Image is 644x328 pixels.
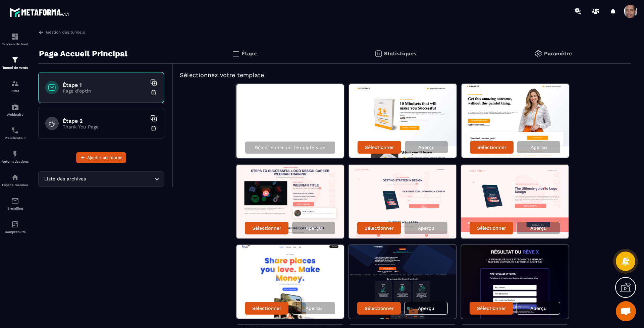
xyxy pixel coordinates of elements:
img: automations [11,150,19,158]
img: formation [11,56,19,64]
p: Planificateur [2,136,29,140]
p: Sélectionner [365,145,394,150]
p: Sélectionner [365,306,394,311]
p: Webinaire [2,113,29,116]
img: image [349,84,457,158]
img: trash [150,125,157,132]
p: Espace membre [2,183,29,187]
img: formation [11,79,19,88]
p: Étape [241,50,257,57]
img: trash [150,89,157,96]
img: image [462,84,569,158]
p: Automatisations [2,160,29,163]
p: Sélectionner [365,225,394,231]
img: automations [11,173,19,181]
a: accountantaccountantComptabilité [2,215,29,239]
button: Ajouter une étape [76,152,126,163]
a: schedulerschedulerPlanificateur [2,121,29,145]
img: scheduler [11,126,19,134]
img: bars.0d591741.svg [232,50,240,58]
a: automationsautomationsWebinaire [2,98,29,121]
a: Gestion des tunnels [38,29,85,35]
p: Page Accueil Principal [39,47,127,60]
a: formationformationTunnel de vente [2,51,29,74]
h5: Sélectionnez votre template [180,70,624,80]
div: Search for option [38,171,164,187]
p: Sélectionner un template vide [255,145,325,150]
p: E-mailing [2,207,29,210]
p: Tableau de bord [2,42,29,46]
p: Sélectionner [477,225,506,231]
p: Sélectionner [477,145,506,150]
img: logo [9,6,70,18]
a: formationformationCRM [2,74,29,98]
p: CRM [2,89,29,93]
a: Ouvrir le chat [616,301,636,321]
img: image [349,165,456,238]
img: email [11,197,19,205]
span: Liste des archives [43,175,87,183]
img: stats.20deebd0.svg [374,50,382,58]
p: Aperçu [530,306,547,311]
a: formationformationTableau de bord [2,28,29,51]
p: Paramètre [544,50,572,57]
img: image [349,245,456,319]
img: image [461,165,569,238]
img: image [236,245,344,319]
p: Aperçu [306,225,322,231]
p: Comptabilité [2,230,29,234]
img: accountant [11,220,19,228]
p: Aperçu [418,306,434,311]
p: Sélectionner [252,225,281,231]
h6: Étape 1 [63,82,147,88]
a: automationsautomationsEspace membre [2,168,29,192]
a: automationsautomationsAutomatisations [2,145,29,168]
h6: Étape 2 [63,118,147,124]
p: Aperçu [418,225,434,231]
p: Sélectionner [252,306,281,311]
p: Aperçu [530,225,547,231]
p: Thank You Page [63,124,147,129]
img: arrow [38,29,44,35]
p: Tunnel de vente [2,66,29,69]
p: Sélectionner [477,306,506,311]
p: Page d'optin [63,88,147,94]
p: Aperçu [531,145,547,150]
img: automations [11,103,19,111]
p: Aperçu [418,145,435,150]
a: emailemailE-mailing [2,192,29,215]
p: Statistiques [384,50,417,57]
img: setting-gr.5f69749f.svg [534,50,542,58]
img: image [236,165,344,238]
span: Ajouter une étape [87,154,122,161]
img: image [461,245,569,319]
img: formation [11,33,19,41]
input: Search for option [87,175,153,183]
p: Aperçu [306,306,322,311]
